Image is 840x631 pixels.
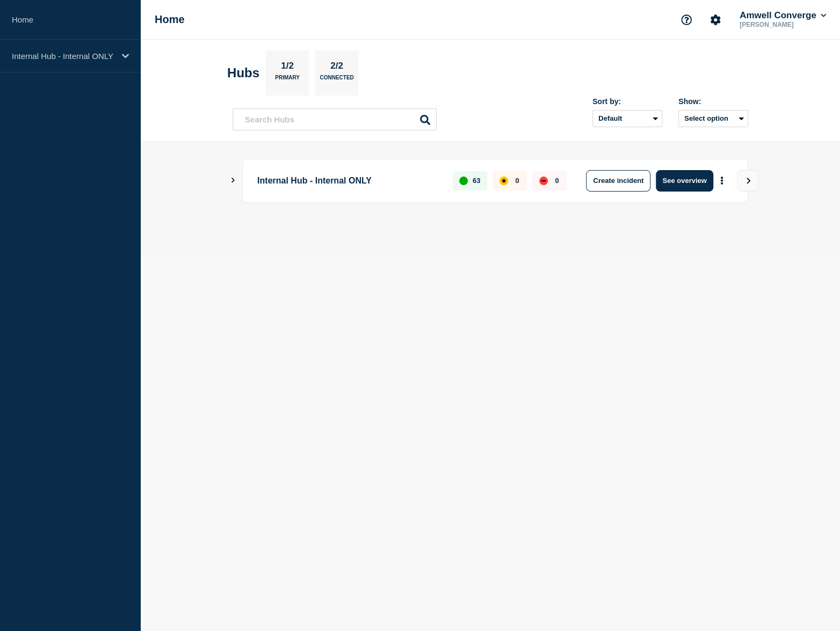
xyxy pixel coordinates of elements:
p: 2/2 [327,61,347,75]
p: 63 [473,177,480,185]
button: Show Connected Hubs [230,177,236,185]
div: down [539,177,548,185]
button: Amwell Converge [737,10,828,21]
button: View [737,170,758,192]
p: Primary [275,75,300,86]
h2: Hubs [227,65,259,80]
button: Create incident [586,170,650,192]
div: up [459,177,468,185]
p: Internal Hub - Internal ONLY [257,170,440,192]
p: Internal Hub - Internal ONLY [12,52,115,61]
div: affected [499,177,508,185]
select: Sort by [592,110,662,127]
p: 0 [515,177,519,185]
button: Select option [678,110,748,127]
div: Sort by: [592,97,662,106]
p: [PERSON_NAME] [737,21,828,28]
h1: Home [155,13,185,26]
div: Show: [678,97,748,106]
button: More actions [715,171,729,190]
p: 1/2 [277,61,298,75]
input: Search Hubs [233,108,437,130]
p: 0 [555,177,559,185]
button: See overview [656,170,713,192]
button: Account settings [704,9,727,31]
p: Connected [320,75,353,86]
button: Support [675,9,698,31]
